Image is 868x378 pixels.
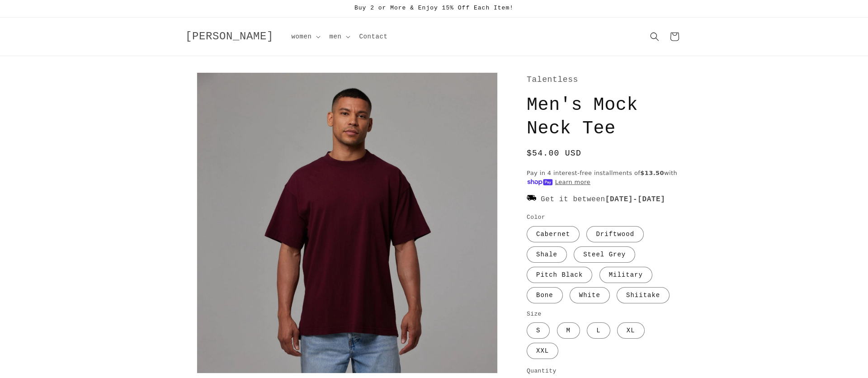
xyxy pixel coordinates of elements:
[527,246,567,263] label: Shale
[574,246,635,263] label: Steel Grey
[182,28,277,46] a: [PERSON_NAME]
[359,33,388,41] span: Contact
[527,310,542,319] legend: Size
[330,33,342,41] span: men
[354,27,393,46] a: Contact
[292,33,312,41] span: women
[527,367,683,376] label: Quantity
[557,322,580,339] label: M
[324,27,354,46] summary: men
[570,287,610,303] label: White
[605,195,633,203] span: [DATE]
[527,343,558,359] label: XXL
[637,195,665,203] span: [DATE]
[527,94,683,141] h1: Men's Mock Neck Tee
[286,27,324,46] summary: women
[527,226,580,242] label: Cabernet
[586,226,644,242] label: Driftwood
[617,287,670,303] label: Shiitake
[527,287,563,303] label: Bone
[587,322,610,339] label: L
[599,267,652,283] label: Military
[605,195,665,203] strong: -
[527,213,546,222] legend: Color
[617,322,645,339] label: XL
[527,322,550,339] label: S
[527,72,683,87] p: Talentless
[354,5,514,11] span: Buy 2 or More & Enjoy 15% Off Each Item!
[185,30,274,43] span: [PERSON_NAME]
[527,193,536,204] img: 1670915.png
[527,267,592,283] label: Pitch Black
[527,147,581,160] span: $54.00 USD
[527,193,683,206] p: Get it between
[645,27,665,47] summary: Search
